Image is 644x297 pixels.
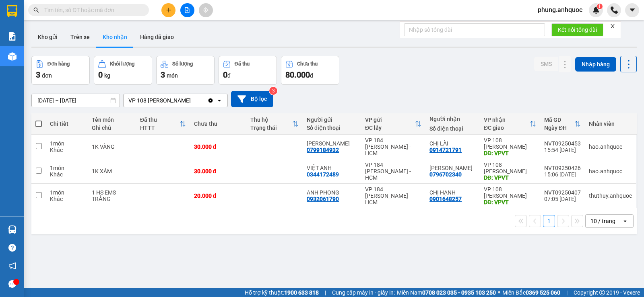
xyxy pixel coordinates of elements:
[92,143,132,150] div: 1K VÀNG
[180,3,194,17] button: file-add
[285,70,310,80] span: 80.000
[199,3,213,17] button: aim
[551,23,603,36] button: Kết nối tổng đài
[50,140,84,147] div: 1 món
[629,6,636,14] span: caret-down
[307,171,339,178] div: 0344172489
[589,168,632,174] div: hao.anhquoc
[134,27,180,47] button: Hàng đã giao
[365,125,415,131] div: ĐC lấy
[484,186,536,199] div: VP 108 [PERSON_NAME]
[194,143,242,150] div: 30.000 đ
[625,3,639,17] button: caret-down
[597,4,603,9] sup: 1
[429,147,462,153] div: 0914721791
[128,96,191,104] div: VP 108 [PERSON_NAME]
[50,196,84,202] div: Khác
[325,288,326,297] span: |
[575,57,616,72] button: Nhập hàng
[50,171,84,178] div: Khác
[8,32,17,41] img: solution-icon
[92,168,132,174] div: 1K XÁM
[246,113,303,135] th: Toggle SortBy
[307,147,339,153] div: 0799184932
[566,288,568,297] span: |
[94,56,152,85] button: Khối lượng0kg
[544,125,574,131] div: Ngày ĐH
[540,113,585,135] th: Toggle SortBy
[92,117,132,123] div: Tên món
[622,218,628,224] svg: open
[310,72,313,79] span: đ
[166,7,171,13] span: plus
[397,288,496,297] span: Miền Nam
[429,196,462,202] div: 0901648257
[297,61,318,67] div: Chưa thu
[194,193,242,199] div: 20.000 đ
[96,27,134,47] button: Kho nhận
[207,97,214,104] svg: Clear value
[365,162,421,181] div: VP 184 [PERSON_NAME] - HCM
[502,288,560,297] span: Miền Bắc
[307,189,357,196] div: ANH PHONG
[140,117,180,123] div: Đã thu
[589,193,632,199] div: thuthuy.anhquoc
[8,280,16,288] span: message
[484,150,536,156] div: DĐ: VPVT
[44,6,139,14] input: Tìm tên, số ĐT hoặc mã đơn
[498,291,500,294] span: ⚪️
[98,70,103,80] span: 0
[544,196,581,202] div: 07:05 [DATE]
[92,189,132,202] div: 1 HS EMS TRẮNG
[544,189,581,196] div: NVT09250407
[307,125,357,131] div: Số điện thoại
[227,72,231,79] span: đ
[307,196,339,202] div: 0932061790
[480,113,540,135] th: Toggle SortBy
[50,165,84,171] div: 1 món
[192,96,192,104] input: Selected VP 108 Lê Hồng Phong - Vũng Tàu.
[184,7,190,13] span: file-add
[589,121,632,127] div: Nhân viên
[8,244,16,252] span: question-circle
[33,7,39,13] span: search
[599,290,605,295] span: copyright
[50,121,84,127] div: Chi tiết
[140,125,180,131] div: HTTT
[429,171,462,178] div: 0796702340
[104,72,110,79] span: kg
[250,117,292,123] div: Thu hộ
[590,217,615,225] div: 10 / trang
[429,165,476,171] div: ANH BẢO
[307,117,357,123] div: Người gửi
[223,70,227,80] span: 0
[531,5,589,15] span: phung.anhquoc
[250,125,292,131] div: Trạng thái
[307,165,357,171] div: VIỆT ANH
[172,61,193,67] div: Số lượng
[245,288,319,297] span: Hỗ trợ kỹ thuật:
[484,117,530,123] div: VP nhận
[156,56,215,85] button: Số lượng3món
[429,116,476,122] div: Người nhận
[544,117,574,123] div: Mã GD
[543,215,555,227] button: 1
[544,165,581,171] div: NVT09250426
[219,56,277,85] button: Đã thu0đ
[110,61,134,67] div: Khối lượng
[307,140,357,147] div: KIM ANH
[92,125,132,131] div: Ghi chú
[429,125,476,132] div: Số điện thoại
[429,140,476,147] div: CHỊ LÀI
[544,147,581,153] div: 15:54 [DATE]
[42,72,52,79] span: đơn
[592,6,600,14] img: icon-new-feature
[194,121,242,127] div: Chưa thu
[429,189,476,196] div: CHỊ HẠNH
[484,137,536,150] div: VP 108 [PERSON_NAME]
[365,137,421,156] div: VP 184 [PERSON_NAME] - HCM
[422,289,496,296] strong: 0708 023 035 - 0935 103 250
[36,70,40,80] span: 3
[136,113,190,135] th: Toggle SortBy
[194,168,242,174] div: 30.000 đ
